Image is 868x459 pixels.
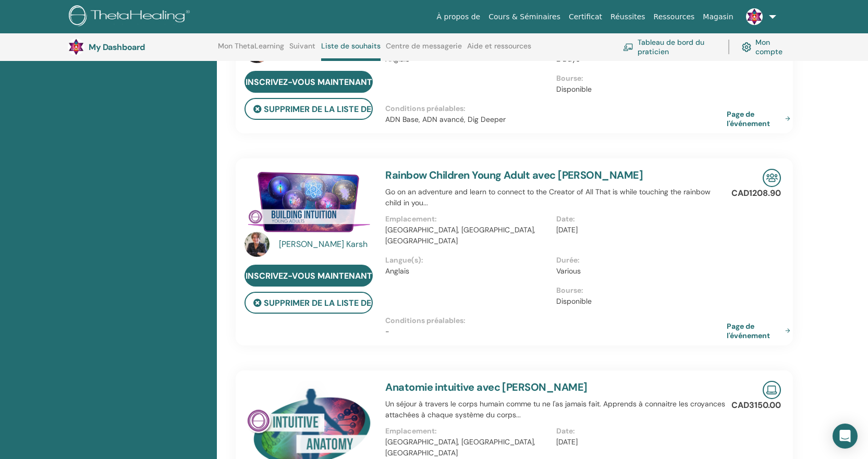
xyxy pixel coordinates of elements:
[385,380,587,394] a: Anatomie intuitive avec [PERSON_NAME]
[565,7,606,27] a: Certificat
[244,292,373,314] button: Supprimer de la liste de souhaits
[246,77,372,88] span: Inscrivez-vous maintenant
[763,381,781,399] img: Live Online Seminar
[556,296,720,307] p: Disponible
[484,7,565,27] a: Cours & Séminaires
[556,84,720,95] p: Disponible
[742,35,790,58] a: Mon compte
[385,255,549,266] p: Langue(s) :
[731,187,781,200] p: CAD1208.90
[385,187,727,208] p: Go on an adventure and learn to connect to the Creator of All That is while touching the rainbow ...
[289,42,315,58] a: Suivant
[727,109,794,128] a: Page de l'événement
[385,103,727,114] p: Conditions préalables :
[244,265,373,287] a: Inscrivez-vous maintenant
[218,42,284,58] a: Mon ThetaLearning
[556,255,720,266] p: Durée :
[385,326,727,337] p: -
[467,42,531,58] a: Aide et ressources
[244,169,373,235] img: Rainbow Children Young Adult
[556,426,720,437] p: Date :
[556,73,720,84] p: Bourse :
[244,232,270,257] img: default.jpg
[556,437,720,448] p: [DATE]
[556,214,720,225] p: Date :
[385,114,727,125] p: ADN Base, ADN avancé, Dig Deeper
[385,426,549,437] p: Emplacement :
[385,437,549,458] p: [GEOGRAPHIC_DATA], [GEOGRAPHIC_DATA], [GEOGRAPHIC_DATA]
[385,399,727,420] p: Un séjour à travers le corps humain comme tu ne l'as jamais fait. Apprends à connaitre les croyan...
[69,5,193,29] img: logo.png
[385,214,549,225] p: Emplacement :
[763,169,781,187] img: In-Person Seminar
[385,266,549,277] p: Anglais
[623,35,716,58] a: Tableau de bord du praticien
[433,7,485,27] a: À propos de
[244,71,373,93] a: Inscrivez-vous maintenant
[246,270,372,281] span: Inscrivez-vous maintenant
[623,43,633,51] img: chalkboard-teacher.svg
[727,321,794,340] a: Page de l'événement
[556,285,720,296] p: Bourse :
[279,238,375,251] a: [PERSON_NAME] Karsh
[606,7,649,27] a: Réussites
[385,315,727,326] p: Conditions préalables :
[68,39,84,55] img: default.jpg
[385,225,549,246] p: [GEOGRAPHIC_DATA], [GEOGRAPHIC_DATA], [GEOGRAPHIC_DATA]
[244,98,373,120] button: Supprimer de la liste de souhaits
[833,424,858,449] div: Open Intercom Messenger
[321,42,381,61] a: Liste de souhaits
[556,266,720,277] p: Various
[386,42,462,58] a: Centre de messagerie
[650,7,699,27] a: Ressources
[742,40,752,54] img: cog.svg
[731,399,781,412] p: CAD3150.00
[746,8,763,25] img: default.jpg
[385,168,643,182] a: Rainbow Children Young Adult avec [PERSON_NAME]
[556,225,720,235] p: [DATE]
[89,42,193,52] h3: My Dashboard
[699,7,737,27] a: Magasin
